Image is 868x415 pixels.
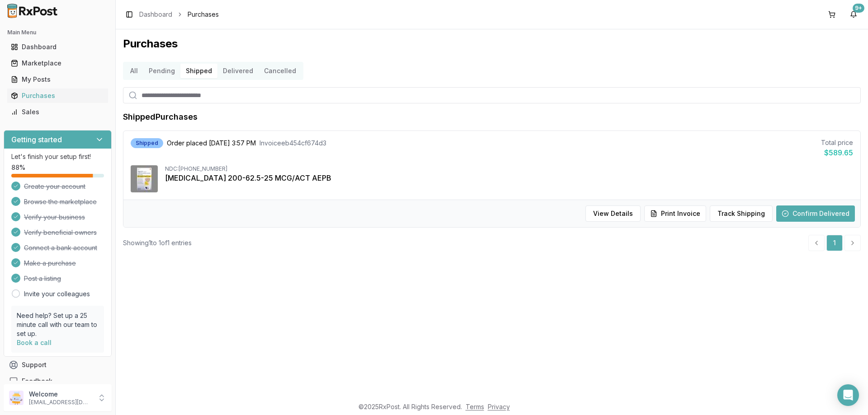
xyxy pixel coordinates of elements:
a: Purchases [7,88,108,104]
span: Invoice eb454cf674d3 [259,139,326,148]
span: Verify beneficial owners [24,228,97,237]
div: Sales [11,107,104,117]
button: My Posts [4,72,112,87]
a: Dashboard [7,39,108,55]
h1: Purchases [123,37,861,51]
span: Purchases [188,10,219,19]
h1: Shipped Purchases [123,111,198,123]
a: My Posts [7,71,108,88]
a: Book a call [17,339,52,346]
p: Welcome [29,390,92,399]
button: Marketplace [4,56,112,70]
button: Cancelled [259,64,302,78]
span: 88 % [11,163,25,172]
span: Make a purchase [24,259,76,268]
img: User avatar [9,391,24,405]
button: Feedback [4,373,112,389]
a: Marketplace [7,55,108,71]
button: Purchases [4,89,112,103]
div: 9+ [853,4,864,13]
a: Dashboard [139,10,172,19]
span: Verify your business [24,213,85,222]
button: View Details [585,205,641,222]
p: [EMAIL_ADDRESS][DOMAIN_NAME] [29,399,92,406]
span: Feedback [22,377,52,386]
a: 1 [826,235,843,251]
div: $589.65 [821,147,853,158]
img: RxPost Logo [4,4,61,18]
div: Shipped [131,138,163,148]
h2: Main Menu [7,29,108,36]
button: All [125,64,143,78]
span: Browse the marketplace [24,197,97,206]
button: Pending [143,64,180,78]
button: Confirm Delivered [776,205,855,222]
nav: breadcrumb [139,10,219,19]
span: Connect a bank account [24,243,97,252]
a: Terms [466,403,484,410]
span: Create your account [24,182,85,191]
p: Need help? Set up a 25 minute call with our team to set up. [17,311,99,338]
button: 9+ [846,7,861,22]
nav: pagination [808,235,861,251]
button: Support [4,357,112,373]
div: Marketplace [11,59,104,68]
span: Order placed [DATE] 3:57 PM [167,139,256,148]
div: My Posts [11,75,104,84]
h3: Getting started [11,134,62,145]
button: Track Shipping [710,205,773,222]
button: Shipped [180,64,217,78]
a: Privacy [488,403,510,410]
a: Sales [7,104,108,120]
div: NDC: [PHONE_NUMBER] [165,165,853,173]
img: Trelegy Ellipta 200-62.5-25 MCG/ACT AEPB [131,165,158,192]
a: Invite your colleagues [24,289,90,298]
div: [MEDICAL_DATA] 200-62.5-25 MCG/ACT AEPB [165,173,853,183]
button: Delivered [217,64,259,78]
div: Dashboard [11,42,104,51]
div: Total price [821,138,853,147]
p: Let's finish your setup first! [11,152,104,161]
div: Open Intercom Messenger [837,384,859,406]
button: Print Invoice [644,205,706,222]
span: Post a listing [24,274,61,283]
button: Dashboard [4,40,112,54]
div: Showing 1 to 1 of 1 entries [123,238,192,247]
div: Purchases [11,91,104,100]
button: Sales [4,105,112,119]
